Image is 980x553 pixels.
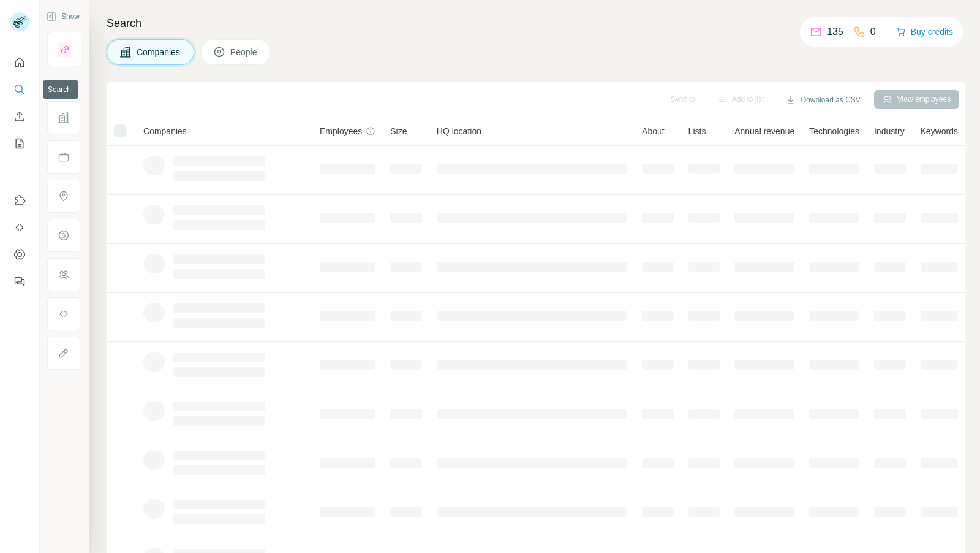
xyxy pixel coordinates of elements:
span: HQ location [437,125,481,137]
span: Companies [137,46,181,58]
span: Size [390,125,407,137]
p: 135 [827,25,843,39]
p: 0 [870,25,876,39]
button: Feedback [10,270,29,292]
button: Download as CSV [777,91,869,109]
button: Dashboard [10,243,29,265]
span: Employees [320,125,362,137]
h4: Search [107,15,965,32]
button: Enrich CSV [10,105,29,128]
span: Companies [143,125,187,137]
span: Technologies [809,125,859,137]
span: Industry [874,125,905,137]
span: People [230,46,258,58]
span: Keywords [921,125,958,137]
span: Lists [688,125,706,137]
button: Use Surfe API [10,216,29,238]
button: My lists [10,132,29,154]
button: Use Surfe on LinkedIn [10,189,29,212]
button: Show [38,7,88,26]
span: Annual revenue [734,125,794,137]
span: About [642,125,665,137]
button: Quick start [10,51,29,74]
button: Buy credits [896,23,953,40]
button: Search [10,78,29,101]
